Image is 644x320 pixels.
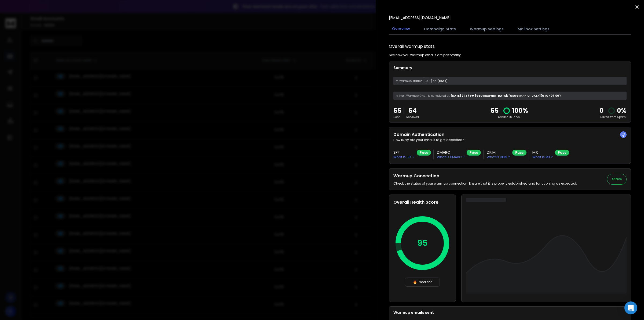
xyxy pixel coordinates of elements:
[393,150,415,155] h3: SPF
[393,115,401,119] p: Sent
[393,173,577,179] h2: Warmup Connection
[514,23,553,35] button: Mailbox Settings
[599,106,603,115] strong: 0
[417,150,431,156] div: Pass
[389,15,451,20] p: [EMAIL_ADDRESS][DOMAIN_NAME]
[607,174,627,185] button: Active
[555,150,569,156] div: Pass
[467,150,481,156] div: Pass
[389,43,435,50] h1: Overall warmup stats
[421,23,459,35] button: Campaign Stats
[467,23,507,35] button: Warmup Settings
[532,155,553,159] p: What is MX ?
[399,79,436,83] span: Warmup started [DATE] on
[487,150,510,155] h3: DKIM
[389,23,413,35] button: Overview
[393,131,627,138] h2: Domain Authentication
[512,150,526,156] div: Pass
[491,115,528,119] p: Landed in Inbox
[417,238,428,248] p: 95
[393,77,627,85] div: [DATE]
[405,278,440,287] div: 🔥 Excellent
[393,106,401,115] p: 65
[599,115,627,119] p: Saved from Spam
[393,199,451,206] h2: Overall Health Score
[437,155,464,159] p: What is DMARC ?
[437,150,464,155] h3: DMARC
[624,301,637,314] div: Open Intercom Messenger
[393,92,627,100] div: [DATE] 21:47 PM [GEOGRAPHIC_DATA]/[GEOGRAPHIC_DATA] (UTC +07:00 )
[617,106,627,115] p: 0 %
[512,106,528,115] p: 100 %
[393,155,415,159] p: What is SPF ?
[393,310,627,315] p: Warmup emails sent
[393,181,577,186] p: Check the status of your warmup connection. Ensure that it is properly established and functionin...
[487,155,510,159] p: What is DKIM ?
[393,138,627,142] p: How likely are your emails to get accepted?
[389,53,462,57] p: See how you warmup emails are performing
[406,106,419,115] p: 64
[532,150,553,155] h3: MX
[399,94,450,98] span: Next Warmup Email is scheduled at
[393,65,627,70] p: Summary
[406,115,419,119] p: Received
[491,106,499,115] p: 65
